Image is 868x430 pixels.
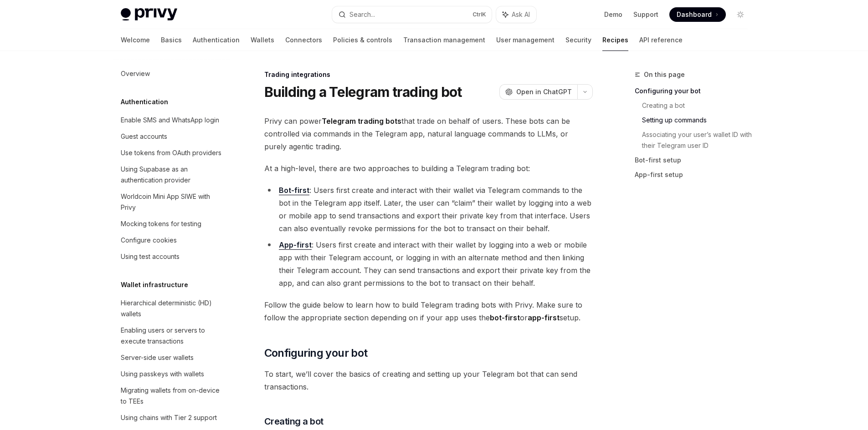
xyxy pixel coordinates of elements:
[113,232,230,248] a: Configure cookies
[279,240,312,250] a: App-first
[602,29,628,51] a: Recipes
[264,162,593,175] span: At a high-level, there are two approaches to building a Telegram trading bot:
[403,29,485,51] a: Transaction management
[121,96,168,107] h5: Authentication
[642,98,755,113] a: Creating a bot
[604,10,622,19] a: Demo
[113,248,230,265] a: Using test accounts
[264,84,462,100] h1: Building a Telegram trading bot
[121,29,150,51] a: Welcome
[332,6,492,23] button: Search...CtrlK
[642,127,755,153] a: Associating your user’s wallet ID with their Telegram user ID
[113,216,230,232] a: Mocking tokens for testing
[121,412,217,423] div: Using chains with Tier 2 support
[279,186,309,195] a: Bot-first
[264,415,324,428] span: Creating a bot
[669,7,726,22] a: Dashboard
[113,382,230,410] a: Migrating wallets from on-device to TEEs
[635,167,755,182] a: App-first setup
[113,322,230,349] a: Enabling users or servers to execute transactions
[121,251,180,262] div: Using test accounts
[264,298,593,324] span: Follow the guide below to learn how to build Telegram trading bots with Privy. Make sure to follo...
[677,10,712,19] span: Dashboard
[113,66,230,82] a: Overview
[499,84,577,100] button: Open in ChatGPT
[264,368,593,393] span: To start, we’ll cover the basics of creating and setting up your Telegram bot that can send trans...
[121,298,225,319] div: Hierarchical deterministic (HD) wallets
[496,6,536,23] button: Ask AI
[516,87,572,96] span: Open in ChatGPT
[121,385,225,407] div: Migrating wallets from on-device to TEEs
[121,235,177,246] div: Configure cookies
[121,131,167,142] div: Guest accounts
[251,29,274,51] a: Wallets
[193,29,240,51] a: Authentication
[113,112,230,128] a: Enable SMS and WhatsApp login
[496,29,555,51] a: User management
[121,191,225,213] div: Worldcoin Mini App SIWE with Privy
[121,68,150,79] div: Overview
[113,145,230,161] a: Use tokens from OAuth providers
[264,115,593,153] span: Privy can power that trade on behalf of users. These bots can be controlled via commands in the T...
[161,29,182,51] a: Basics
[121,115,219,126] div: Enable SMS and WhatsApp login
[322,116,401,126] strong: Telegram trading bots
[490,313,520,322] strong: bot-first
[113,295,230,322] a: Hierarchical deterministic (HD) wallets
[113,349,230,366] a: Server-side user wallets
[635,84,755,98] a: Configuring your bot
[121,164,225,186] div: Using Supabase as an authentication provider
[121,279,188,290] h5: Wallet infrastructure
[333,29,392,51] a: Policies & controls
[113,410,230,426] a: Using chains with Tier 2 support
[121,218,201,229] div: Mocking tokens for testing
[264,184,593,235] li: : Users first create and interact with their wallet via Telegram commands to the bot in the Teleg...
[635,153,755,167] a: Bot-first setup
[512,10,530,19] span: Ask AI
[264,346,368,360] span: Configuring your bot
[349,9,375,20] div: Search...
[113,366,230,382] a: Using passkeys with wallets
[633,10,658,19] a: Support
[121,147,221,158] div: Use tokens from OAuth providers
[121,369,204,379] div: Using passkeys with wallets
[473,11,486,18] span: Ctrl K
[113,128,230,145] a: Guest accounts
[528,313,560,322] strong: app-first
[121,8,177,21] img: light logo
[565,29,591,51] a: Security
[733,7,748,22] button: Toggle dark mode
[121,352,194,363] div: Server-side user wallets
[121,325,225,347] div: Enabling users or servers to execute transactions
[642,113,755,127] a: Setting up commands
[113,161,230,188] a: Using Supabase as an authentication provider
[644,69,685,80] span: On this page
[279,186,309,195] strong: Bot-first
[264,238,593,289] li: : Users first create and interact with their wallet by logging into a web or mobile app with thei...
[113,188,230,216] a: Worldcoin Mini App SIWE with Privy
[264,70,593,79] div: Trading integrations
[285,29,322,51] a: Connectors
[639,29,683,51] a: API reference
[279,240,312,249] strong: App-first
